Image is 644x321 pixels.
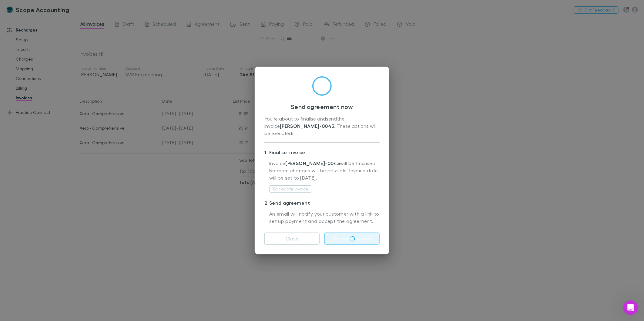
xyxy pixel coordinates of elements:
p: How to download your Quickbooks client CSV [6,130,108,137]
p: Send agreement [264,198,380,208]
strong: [PERSON_NAME]-0043 [280,123,334,129]
p: 19 articles [6,55,48,68]
button: Close [264,233,320,245]
div: Search for helpSearch for help [4,16,117,28]
p: How to control what discount you pass on to your clients [6,177,108,190]
p: What vendors can I set up disbursements in Rechargly [6,157,108,170]
div: You’re about to finalise and send the invoice . These actions will be executed: [264,115,380,137]
h3: Send agreement now [264,103,380,110]
div: 2 [264,199,269,207]
button: Help [81,189,121,213]
div: Profile image for Alex [105,55,113,64]
p: How to download your ApprovalMax client CSV [6,117,108,123]
p: Invoices not automatically forwarding to Rechargly [6,97,108,109]
strong: [PERSON_NAME]-0043 [286,160,340,166]
input: Search for help [4,16,117,28]
span: Messages [50,204,71,208]
h2: Vendor Setup [6,37,115,44]
button: Messages [40,189,81,213]
h1: Help [53,3,69,13]
button: Sendinvoice now [324,233,380,245]
span: Help [96,204,106,208]
div: 1 [264,149,269,156]
p: Finalise invoice [264,147,380,157]
button: Back-date invoice [269,185,312,193]
p: How to set new vendors up for Recharging [6,45,115,51]
span: Home [14,204,26,208]
iframe: Intercom live chat [623,300,638,315]
span: By [PERSON_NAME] [6,62,48,67]
p: How to check if an invoice has not been received [6,77,108,89]
div: Close [106,3,117,14]
p: Invoice will be finalised. No more changes will be possible. Invoice date will be set to [DATE] . [269,160,380,184]
p: How to download your Xero client CSV [6,144,108,150]
button: go back [4,2,15,14]
p: An email will notify your customer with a link to set up payment and accept the agreement. [269,210,380,225]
